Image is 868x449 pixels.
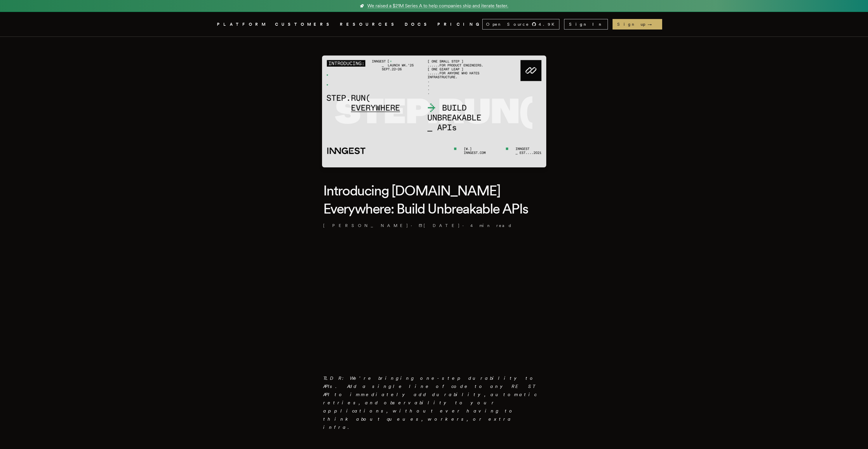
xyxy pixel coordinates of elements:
a: [PERSON_NAME] [323,223,408,228]
nav: Global [201,12,668,37]
span: 4.9 K [539,21,558,27]
a: Sign up [613,19,662,30]
h1: Introducing [DOMAIN_NAME] Everywhere: Build Unbreakable APIs [323,181,545,218]
button: RESOURCES [340,21,398,28]
a: DOCS [405,21,430,28]
span: 4 min read [470,223,512,228]
a: PRICING [437,21,482,28]
em: TLDR: We're bringing one-step durability to APIs. Add a single line of code to any REST API to im... [323,375,537,430]
span: → [648,21,657,27]
a: CUSTOMERS [275,21,333,28]
span: Open Source [486,21,529,27]
button: PLATFORM [217,21,268,28]
img: Featured image for Introducing Step.Run Everywhere: Build Unbreakable APIs blog post [322,56,546,167]
p: · · [323,223,545,228]
a: Sign In [564,19,608,30]
span: We raised a $21M Series A to help companies ship and iterate faster. [367,2,508,9]
span: [DATE] [419,223,460,228]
